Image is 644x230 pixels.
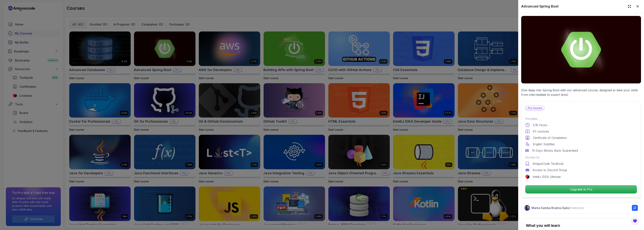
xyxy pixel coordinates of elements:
[526,223,636,228] h2: What you will learn
[533,129,549,134] p: 97 Lectures
[525,175,530,179] img: jetbrains logo
[532,148,578,153] p: 15 Days Money Back Guaranteed
[571,206,584,210] span: Instructor
[524,205,530,211] img: Nelson Djalo
[521,88,641,97] p: Dive deep into Spring Boot with our advanced course, designed to take your skills from intermedia...
[626,3,633,10] button: Expand drawer
[533,161,564,166] p: AmigosCode Textbook
[525,155,637,160] p: Access to:
[631,217,640,226] button: Open Feedback Button
[533,142,555,146] p: English Subtitles
[525,185,637,193] p: Upgrade to Pro
[533,168,567,172] p: Access to Discord Group
[533,123,547,127] p: 5.18 Hours
[525,185,637,194] button: Upgrade to Pro
[533,136,567,140] p: Certificate of Completion
[521,16,641,83] img: advanced-spring-boot_thumbnail
[525,106,544,110] p: Pro Course
[531,206,584,210] p: Mama Samba Braima Djalo /
[521,4,559,9] h2: Advanced Spring Boot
[533,175,561,179] p: IntelliJ IDEA Ultimate
[525,116,637,121] p: Includes:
